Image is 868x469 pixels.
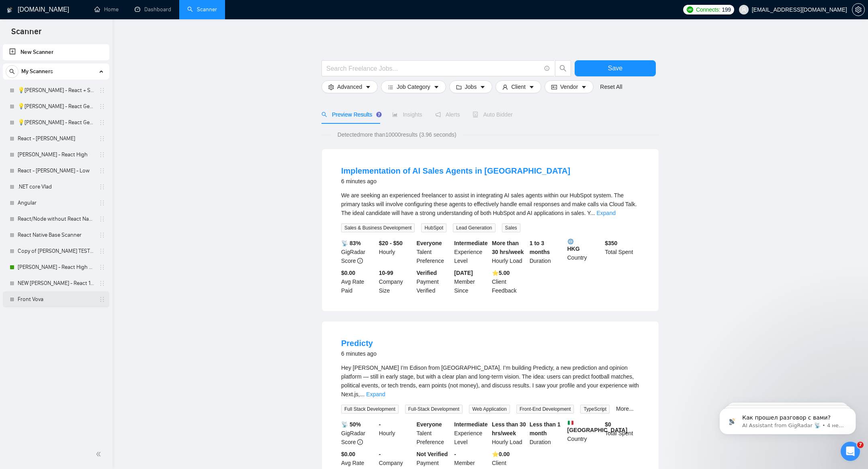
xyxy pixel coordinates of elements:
b: - [379,421,381,428]
span: holder [99,103,105,110]
span: user [502,84,508,90]
span: Front-End Development [516,405,574,414]
div: Hey Sheraz I’m Edison from Italy. I’m building Predicty, a new prediction and opinion platform — ... [341,363,639,399]
div: Hourly [377,239,415,265]
span: Job Category [397,82,430,91]
div: Client Feedback [490,268,528,295]
a: [PERSON_NAME] - React High [18,147,94,163]
span: double-left [96,450,104,458]
a: Front Vova [18,291,94,307]
span: search [6,69,18,74]
a: React - [PERSON_NAME] - Low [18,163,94,179]
div: Company Size [377,268,415,295]
a: Implementation of AI Sales Agents in [GEOGRAPHIC_DATA] [341,166,570,175]
b: - [454,451,456,457]
a: New Scanner [9,44,103,60]
a: searchScanner [187,6,217,13]
span: holder [99,280,105,287]
b: Less than 30 hrs/week [492,421,526,436]
b: [DATE] [454,270,473,276]
b: Intermediate [454,240,487,246]
b: $0.00 [341,270,355,276]
span: Jobs [465,82,477,91]
img: upwork-logo.png [687,6,693,13]
li: My Scanners [3,63,109,307]
div: Total Spent [603,420,641,446]
span: holder [99,216,105,222]
div: Talent Preference [415,239,453,265]
span: holder [99,296,105,303]
span: info-circle [545,66,550,71]
div: Talent Preference [415,420,453,446]
a: Expand [366,391,385,397]
span: holder [99,264,105,270]
a: Copy of [PERSON_NAME] TEST - FS - React High [18,243,94,259]
span: area-chart [392,112,398,117]
span: Connects: [696,5,720,14]
a: .NET core Vlad [18,179,94,195]
span: Lead Generation [453,223,495,232]
b: 📡 50% [341,421,361,428]
span: setting [852,6,864,13]
span: holder [99,135,105,142]
a: 💡[PERSON_NAME] - React + SaaS [18,82,94,98]
span: Preview Results [321,111,379,118]
div: 6 minutes ago [341,349,377,358]
a: NEW [PERSON_NAME] - React 18.09 [18,275,94,291]
img: 🇮🇹 [568,420,573,426]
img: 🌐 [568,239,573,244]
iframe: Intercom live chat [841,442,860,461]
span: holder [99,184,105,190]
a: 💡[PERSON_NAME] - React General A [18,98,94,115]
b: Verified [417,270,437,276]
span: holder [99,248,105,254]
b: 📡 83% [341,240,361,246]
a: React - [PERSON_NAME] [18,131,94,147]
iframe: Intercom notifications сообщение [707,391,868,447]
b: Everyone [417,240,442,246]
button: userClientcaret-down [495,80,541,93]
span: Scanner [5,26,48,43]
span: caret-down [529,84,534,90]
b: [GEOGRAPHIC_DATA] [567,420,628,433]
b: $20 - $50 [379,240,403,246]
button: folderJobscaret-down [449,80,493,93]
input: Search Freelance Jobs... [326,63,541,74]
span: holder [99,152,105,158]
div: Duration [528,239,566,265]
span: info-circle [357,439,363,445]
span: 199 [722,5,731,14]
span: Save [608,63,622,73]
img: logo [7,4,12,16]
span: TypeScript [580,405,610,414]
a: Reset All [600,82,622,91]
a: dashboardDashboard [135,6,171,13]
div: Country [566,239,604,265]
span: holder [99,119,105,126]
span: idcard [551,84,557,90]
a: React Native Base Scanner [18,227,94,243]
b: 1 to 3 months [530,240,550,255]
span: Insights [392,111,422,118]
div: 6 minutes ago [341,176,570,186]
div: Total Spent [603,239,641,265]
span: Full Stack Development [341,405,399,414]
b: - [379,451,381,457]
a: Predicty [341,339,373,348]
span: 7 [857,442,864,448]
span: notification [435,112,441,117]
span: holder [99,200,105,206]
span: bars [388,84,393,90]
div: GigRadar Score [340,420,377,446]
span: search [321,112,327,117]
li: New Scanner [3,44,109,60]
span: user [741,7,747,12]
div: GigRadar Score [340,239,377,265]
a: React/Node without React Native Base Scanner [18,211,94,227]
span: caret-down [581,84,587,90]
span: Detected more than 10000 results (3.96 seconds) [332,130,462,139]
b: $ 350 [605,240,617,246]
div: Experience Level [452,420,490,446]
